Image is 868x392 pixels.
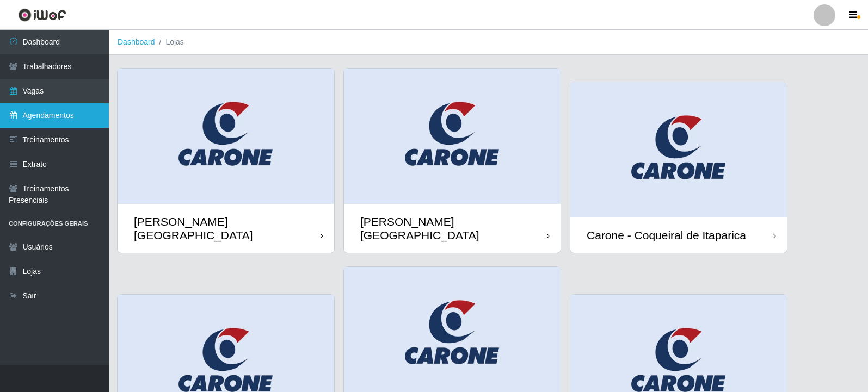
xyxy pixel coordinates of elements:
a: [PERSON_NAME][GEOGRAPHIC_DATA] [118,69,334,253]
a: [PERSON_NAME][GEOGRAPHIC_DATA] [344,69,561,253]
div: Carone - Coqueiral de Itaparica [587,228,746,242]
img: cardImg [570,82,787,217]
img: cardImg [344,69,561,204]
div: [PERSON_NAME][GEOGRAPHIC_DATA] [360,215,547,242]
img: CoreUI Logo [18,8,66,22]
nav: breadcrumb [109,30,868,55]
img: cardImg [118,69,334,204]
a: Dashboard [118,38,155,46]
a: Carone - Coqueiral de Itaparica [570,82,787,253]
div: [PERSON_NAME][GEOGRAPHIC_DATA] [134,215,321,242]
li: Lojas [155,36,184,48]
